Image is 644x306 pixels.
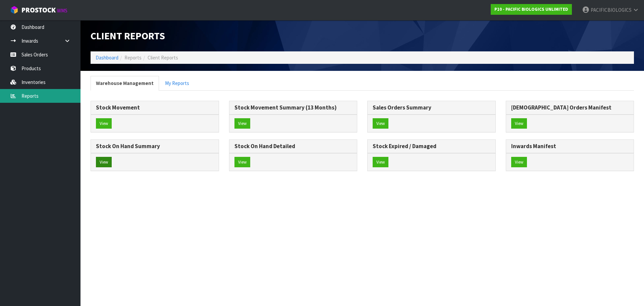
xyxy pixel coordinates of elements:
h3: Stock On Hand Summary [96,143,214,149]
button: View [96,118,112,129]
button: View [373,118,388,129]
span: ProStock [21,6,56,14]
a: Dashboard [96,54,118,61]
a: Warehouse Management [91,76,159,90]
h3: Sales Orders Summary [373,104,490,111]
button: View [511,118,527,129]
h3: Stock Movement Summary (13 Months) [234,104,352,111]
h3: Stock Expired / Damaged [373,143,490,149]
span: PACIFICBIOLOGICS [591,7,632,13]
small: WMS [57,7,67,14]
button: View [96,157,112,168]
h3: Stock On Hand Detailed [234,143,352,149]
h3: [DEMOGRAPHIC_DATA] Orders Manifest [511,104,629,111]
h3: Inwards Manifest [511,143,629,149]
button: View [234,118,250,129]
button: View [234,157,250,168]
span: Client Reports [148,54,178,61]
a: My Reports [160,76,195,90]
button: View [511,157,527,168]
span: Reports [124,54,142,61]
button: View [373,157,388,168]
h3: Stock Movement [96,104,214,111]
img: cube-alt.png [10,6,18,14]
strong: P10 - PACIFIC BIOLOGICS UNLIMITED [494,6,568,12]
span: Client Reports [91,29,165,42]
